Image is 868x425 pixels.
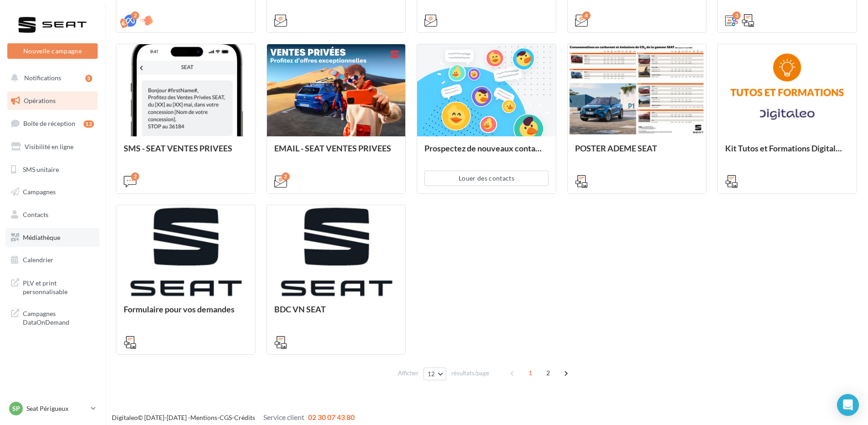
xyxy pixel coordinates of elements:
[451,369,489,378] span: résultats/page
[428,370,435,378] span: 12
[7,43,98,59] button: Nouvelle campagne
[523,366,538,380] span: 1
[582,11,591,20] div: 4
[274,305,398,323] div: BDC VN SEAT
[24,74,61,82] span: Notifications
[424,368,447,380] button: 12
[541,366,555,380] span: 2
[7,400,98,417] a: SP Seat Périgueux
[5,250,99,270] a: Calendrier
[131,172,139,181] div: 2
[837,394,859,416] div: Open Intercom Messenger
[5,160,99,179] a: SMS unitaire
[112,414,355,421] span: © [DATE]-[DATE] - - -
[282,172,290,181] div: 2
[24,97,56,104] span: Opérations
[575,144,699,162] div: POSTER ADEME SEAT
[234,414,255,421] a: Crédits
[25,143,73,150] span: Visibilité en ligne
[190,414,217,421] a: Mentions
[5,182,99,202] a: Campagnes
[263,413,304,421] span: Service client
[12,404,20,413] span: SP
[5,114,99,133] a: Boîte de réception12
[23,307,94,327] span: Campagnes DataOnDemand
[5,273,99,300] a: PLV et print personnalisable
[5,304,99,331] a: Campagnes DataOnDemand
[220,414,232,421] a: CGS
[308,413,355,421] span: 02 30 07 43 80
[732,11,741,20] div: 3
[23,188,56,196] span: Campagnes
[725,144,849,162] div: Kit Tutos et Formations Digitaleo
[5,68,96,88] button: Notifications 5
[84,120,94,128] div: 12
[274,144,398,162] div: EMAIL - SEAT VENTES PRIVEES
[5,228,99,247] a: Médiathèque
[124,144,248,162] div: SMS - SEAT VENTES PRIVEES
[424,144,549,162] div: Prospectez de nouveaux contacts
[112,414,138,421] a: Digitaleo
[23,256,53,264] span: Calendrier
[23,277,94,296] span: PLV et print personnalisable
[23,119,75,127] span: Boîte de réception
[424,171,549,186] button: Louer des contacts
[398,369,418,378] span: Afficher
[23,233,60,241] span: Médiathèque
[23,165,59,173] span: SMS unitaire
[26,404,87,413] p: Seat Périgueux
[85,75,92,82] div: 5
[23,211,48,218] span: Contacts
[5,91,99,110] a: Opérations
[5,205,99,224] a: Contacts
[5,137,99,156] a: Visibilité en ligne
[124,305,248,323] div: Formulaire pour vos demandes
[131,11,139,20] div: 2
